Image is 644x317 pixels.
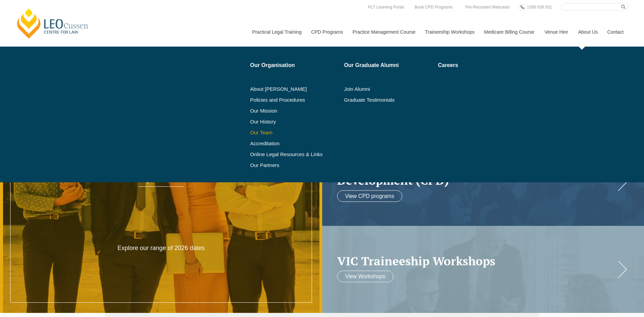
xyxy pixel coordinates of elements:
[344,63,433,68] a: Our Graduate Alumni
[525,3,553,11] a: 1300 039 031
[15,7,90,39] a: [PERSON_NAME] Centre for Law
[337,161,616,187] h2: Continuing Professional Development (CPD)
[348,17,420,47] a: Practice Management Course
[337,190,403,202] a: View CPD programs
[250,130,339,135] a: Our Team
[250,119,339,124] a: Our History
[527,5,552,10] span: 1300 039 031
[250,152,339,157] a: Online Legal Resources & Links
[420,17,479,47] a: Traineeship Workshops
[250,163,339,168] a: Our Partners
[247,17,306,47] a: Practical Legal Training
[250,97,339,103] a: Policies and Procedures
[464,3,512,11] a: Pre-Recorded Webcasts
[573,17,602,47] a: About Us
[479,17,539,47] a: Medicare Billing Course
[337,161,616,187] a: Continuing ProfessionalDevelopment (CPD)
[250,141,339,146] a: Accreditation
[337,254,616,267] a: VIC Traineeship Workshops
[344,97,433,103] a: Graduate Testimonials
[250,63,339,68] a: Our Organisation
[337,271,394,282] a: View Workshops
[602,17,629,47] a: Contact
[344,86,433,92] a: Join Alumni
[306,17,347,47] a: CPD Programs
[250,108,323,114] a: Our Mission
[539,17,573,47] a: Venue Hire
[366,3,406,11] a: PLT Learning Portal
[250,86,339,92] a: About [PERSON_NAME]
[438,63,515,68] a: Careers
[413,3,454,11] a: Book CPD Programs
[97,244,226,252] p: Explore our range of 2026 dates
